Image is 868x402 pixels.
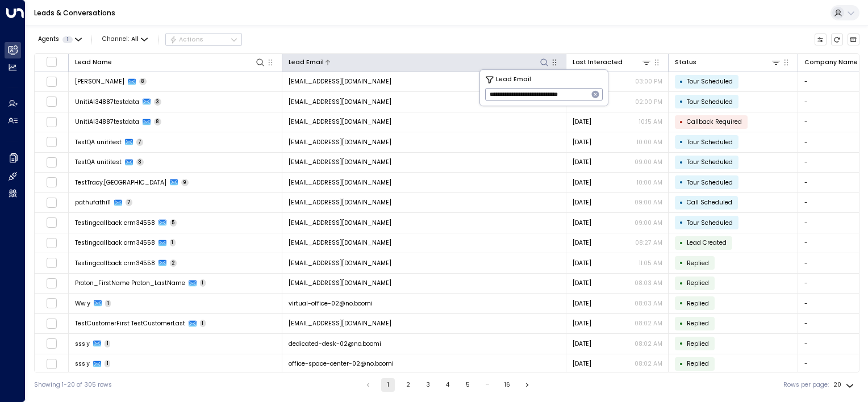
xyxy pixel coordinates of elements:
[289,98,391,106] span: unitiai34887testdata@proton.me
[75,238,155,247] span: Testingcallback crm34558
[635,158,662,166] p: 09:00 AM
[687,198,732,207] span: Call Scheduled
[635,198,662,207] p: 09:00 AM
[573,158,591,166] span: Yesterday
[46,338,57,349] span: Toggle select row
[573,57,652,68] div: Last Interacted
[679,135,683,149] div: •
[289,57,324,68] div: Lead Email
[573,219,591,227] span: Yesterday
[639,118,662,126] p: 10:15 AM
[289,299,373,308] span: virtual-office-02@no.boomi
[635,340,662,348] p: 08:02 AM
[289,77,391,86] span: turok3000+test12@gmail.com
[75,319,185,328] span: TestCustomerFirst TestCustomerLast
[496,75,531,85] span: Lead Email
[361,378,535,392] nav: pagination navigation
[679,357,683,371] div: •
[831,33,844,46] span: Refresh
[105,360,111,367] span: 1
[679,256,683,270] div: •
[75,158,122,166] span: TestQA unititest
[421,378,435,392] button: Go to page 3
[46,97,57,107] span: Toggle select row
[675,57,696,68] div: Status
[500,378,514,392] button: Go to page 16
[573,198,591,207] span: Yesterday
[635,238,662,247] p: 08:27 AM
[75,178,166,187] span: TestTracy.Uniti
[75,118,139,126] span: UnitiAI34887testdata
[687,359,709,368] span: Replied
[679,336,683,351] div: •
[75,138,122,146] span: TestQA unititest
[833,378,856,392] div: 20
[635,319,662,328] p: 08:02 AM
[679,195,683,210] div: •
[635,77,662,86] p: 03:00 PM
[170,239,176,246] span: 1
[46,237,57,248] span: Toggle select row
[75,359,90,368] span: sss у
[679,74,683,89] div: •
[783,380,829,390] label: Rows per page:
[381,378,395,392] button: page 1
[126,199,133,206] span: 7
[637,178,662,187] p: 10:00 AM
[62,36,73,43] span: 1
[573,57,623,68] div: Last Interacted
[75,98,139,106] span: UnitiAI34887testdata
[679,276,683,291] div: •
[635,279,662,287] p: 08:03 AM
[573,319,591,328] span: Yesterday
[38,36,59,43] span: Agents
[635,299,662,308] p: 08:03 AM
[679,175,683,190] div: •
[687,77,733,86] span: Tour Scheduled
[687,238,727,247] span: Lead Created
[34,33,85,45] button: Agents1
[75,77,124,86] span: Daniel Vaca
[46,258,57,269] span: Toggle select row
[46,157,57,167] span: Toggle select row
[34,8,115,18] a: Leads & Conversations
[289,259,391,267] span: testingcallbackcrm34558@yahoo.com
[289,138,391,146] span: testqa.unititest@yahoo.com
[687,98,733,106] span: Tour Scheduled
[75,219,155,227] span: Testingcallback crm34558
[573,118,591,126] span: Sep 15, 2025
[804,57,858,68] div: Company Name
[441,378,454,392] button: Go to page 4
[687,340,709,348] span: Replied
[289,178,391,187] span: testtracy.uniti@proton.me
[75,279,185,287] span: Proton_FirstName Proton_LastName
[181,179,189,186] span: 9
[200,320,206,327] span: 1
[46,56,57,67] span: Toggle select all
[169,36,204,44] div: Actions
[154,118,162,125] span: 8
[165,33,242,47] button: Actions
[154,98,162,106] span: 3
[401,378,415,392] button: Go to page 2
[170,259,177,267] span: 2
[99,33,151,45] button: Channel:All
[75,198,111,207] span: pathufathi11
[461,378,474,392] button: Go to page 5
[46,197,57,208] span: Toggle select row
[46,116,57,127] span: Toggle select row
[635,359,662,368] p: 08:02 AM
[165,33,242,47] div: Button group with a nested menu
[136,139,144,146] span: 7
[289,158,391,166] span: testqa.unititest@yahoo.com
[105,340,111,347] span: 1
[687,138,733,146] span: Tour Scheduled
[289,198,391,207] span: pathufathi11@proton.me
[687,178,733,187] span: Tour Scheduled
[573,279,591,287] span: Yesterday
[99,33,151,45] span: Channel:
[289,57,550,68] div: Lead Email
[105,300,111,307] span: 1
[687,158,733,166] span: Tour Scheduled
[46,137,57,148] span: Toggle select row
